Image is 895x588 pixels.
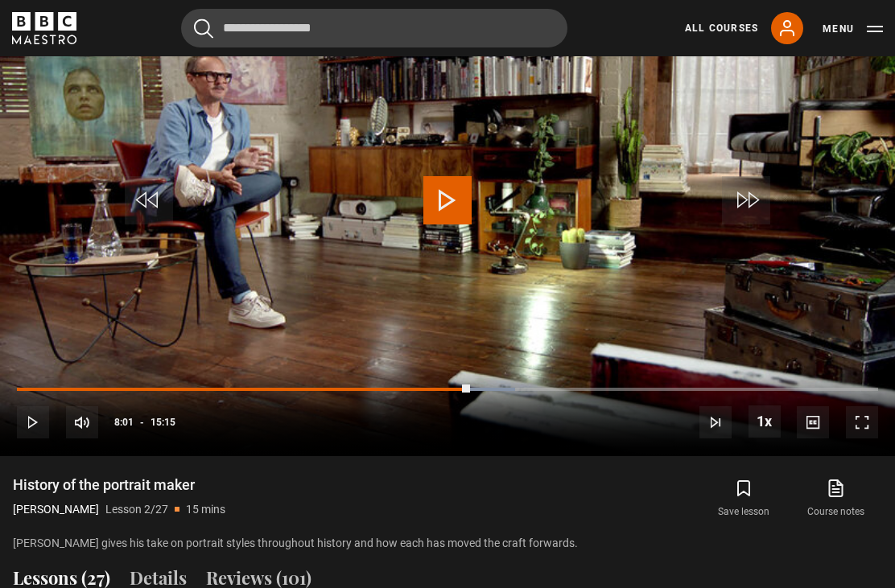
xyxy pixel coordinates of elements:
[17,406,49,438] button: Play
[846,406,878,438] button: Fullscreen
[105,501,168,518] p: Lesson 2/27
[797,406,829,438] button: Captions
[13,535,882,552] p: [PERSON_NAME] gives his take on portrait styles throughout history and how each has moved the cra...
[140,417,144,428] span: -
[12,12,76,44] svg: BBC Maestro
[17,388,878,391] div: Progress Bar
[194,19,213,39] button: Submit the search query
[66,406,98,438] button: Mute
[685,21,758,35] a: All Courses
[151,408,175,437] span: 15:15
[699,406,732,438] button: Next Lesson
[186,501,225,518] p: 15 mins
[13,475,225,495] h1: History of the portrait maker
[13,501,99,518] p: [PERSON_NAME]
[181,9,567,47] input: Search
[749,405,781,438] button: Playback Rate
[114,408,134,437] span: 8:01
[698,475,790,522] button: Save lesson
[823,21,883,37] button: Toggle navigation
[790,475,882,522] a: Course notes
